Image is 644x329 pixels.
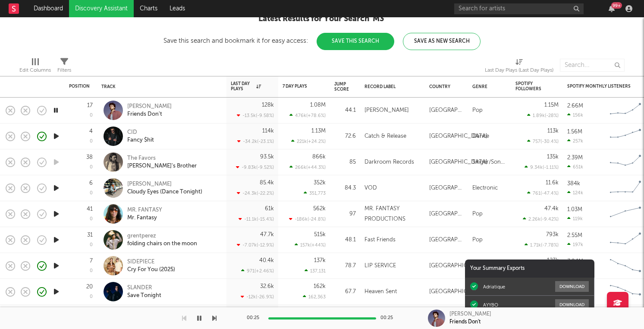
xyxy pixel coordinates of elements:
[231,81,261,92] div: Last Day Plays
[262,128,274,134] div: 114k
[260,284,274,289] div: 32.6k
[127,155,197,170] a: The Favors[PERSON_NAME]'s Brother
[283,84,313,89] div: 7 Day Plays
[546,180,559,186] div: 11.6k
[334,157,356,168] div: 85
[472,235,483,245] div: Pop
[527,113,559,118] div: 1.89k ( -28 % )
[289,113,326,118] div: 476k ( +78.6 % )
[127,180,202,188] div: [PERSON_NAME]
[555,281,589,292] button: Download
[567,242,583,247] div: 197k
[237,139,274,144] div: -34.2k ( -23.1 % )
[90,258,93,264] div: 7
[567,84,632,89] div: Spotify Monthly Listeners
[485,65,553,76] div: Last Day Plays (Last Day Plays)
[69,84,90,89] div: Position
[527,139,559,144] div: 757 ( -30.4 % )
[472,84,503,89] div: Genre
[547,258,559,263] div: 123k
[547,128,559,134] div: 113k
[127,129,154,144] a: CIDFancy $hit
[555,299,589,310] button: Download
[567,138,583,144] div: 257k
[127,214,162,222] div: Mr. Fantasy
[515,81,546,92] div: Spotify Followers
[334,209,356,219] div: 97
[90,269,93,273] div: 0
[127,240,197,248] div: folding chairs on the moon
[247,313,264,323] div: 00:25
[90,243,93,247] div: 0
[127,206,162,222] a: MR. FANTASYMr. Fantasy
[544,102,559,108] div: 1.15M
[127,258,175,274] a: SIDEPIECECry For You (2025)
[465,259,594,278] div: Your Summary Exports
[317,33,394,50] button: Save This Search
[334,131,356,142] div: 72.6
[265,206,274,212] div: 61k
[127,155,197,162] div: The Favors
[429,183,464,193] div: [GEOGRAPHIC_DATA]
[127,103,172,111] div: [PERSON_NAME]
[87,103,93,108] div: 17
[364,131,406,142] div: Catch & Release
[57,54,71,79] div: Filters
[127,284,161,300] a: SLANDERSave Tonight
[472,131,489,142] div: Dance
[364,261,396,271] div: LIP SERVICE
[364,287,397,297] div: Heaven Sent
[547,154,559,160] div: 135k
[364,105,409,116] div: [PERSON_NAME]
[314,180,326,186] div: 352k
[236,164,274,170] div: -9.83k ( -9.52 % )
[429,287,487,297] div: [GEOGRAPHIC_DATA]
[429,235,464,245] div: [GEOGRAPHIC_DATA]
[89,180,93,186] div: 6
[380,313,398,323] div: 00:25
[429,84,459,89] div: Country
[90,165,93,170] div: 0
[364,235,396,245] div: Fast Friends
[567,216,583,221] div: 119k
[262,102,274,108] div: 128k
[90,113,93,118] div: 0
[19,65,51,76] div: Edit Columns
[429,261,487,271] div: [GEOGRAPHIC_DATA]
[291,139,326,144] div: 221k ( +24.2 % )
[86,284,93,290] div: 20
[567,233,582,238] div: 2.55M
[314,258,326,263] div: 137k
[567,155,583,161] div: 2.39M
[303,294,326,300] div: 162,363
[127,258,175,266] div: SIDEPIECE
[127,136,154,144] div: Fancy $hit
[101,84,218,89] div: Track
[127,232,197,240] div: grentperez
[334,82,349,92] div: Jump Score
[127,206,162,214] div: MR. FANTASY
[127,129,154,136] div: CID
[127,103,172,118] a: [PERSON_NAME]Friends Don't
[127,162,197,170] div: [PERSON_NAME]'s Brother
[127,188,202,196] div: Cloudy Eyes (Dance Tonight)
[57,65,71,76] div: Filters
[429,157,487,168] div: [GEOGRAPHIC_DATA]
[295,242,326,248] div: 157k ( +44 % )
[334,235,356,245] div: 48.1
[449,310,491,318] div: [PERSON_NAME]
[567,129,582,135] div: 1.56M
[472,157,507,168] div: Singer/Songwriter
[611,2,622,9] div: 99 +
[314,284,326,289] div: 162k
[567,181,580,187] div: 384k
[310,102,326,108] div: 1.08M
[241,294,274,300] div: -12k ( -26.9 % )
[127,232,197,248] a: grentperezfolding chairs on the moon
[334,183,356,193] div: 84.3
[567,190,583,196] div: 124k
[403,33,481,50] button: Save As New Search
[544,206,559,212] div: 47.4k
[127,266,175,274] div: Cry For You (2025)
[567,259,583,264] div: 3.94M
